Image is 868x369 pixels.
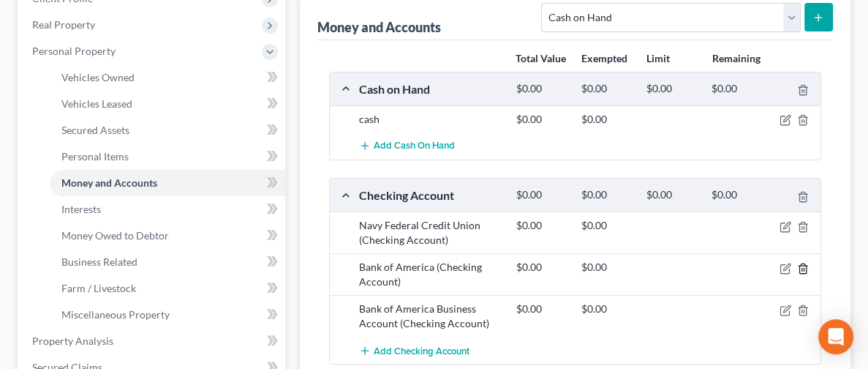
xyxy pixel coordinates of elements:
span: Personal Property [32,45,116,57]
div: $0.00 [574,112,639,127]
span: Property Analysis [32,335,113,347]
div: $0.00 [509,218,574,233]
div: $0.00 [509,82,574,96]
div: Bank of America (Checking Account) [352,260,508,289]
div: $0.00 [509,302,574,316]
div: $0.00 [509,112,574,127]
a: Money Owed to Debtor [50,223,285,249]
strong: Remaining [712,52,761,64]
a: Interests [50,196,285,223]
span: Vehicles Leased [61,97,132,110]
span: Add Cash on Hand [374,141,455,152]
div: Bank of America Business Account (Checking Account) [352,302,508,331]
div: Cash on Hand [352,81,508,97]
div: $0.00 [574,218,639,233]
div: $0.00 [574,188,639,202]
div: $0.00 [574,302,639,316]
div: $0.00 [509,188,574,202]
button: Add Checking Account [359,337,469,364]
span: Money Owed to Debtor [61,229,169,242]
div: $0.00 [509,260,574,275]
div: $0.00 [704,82,769,96]
div: $0.00 [639,82,704,96]
a: Farm / Livestock [50,275,285,302]
span: Add Checking Account [374,345,469,357]
strong: Limit [646,52,670,64]
a: Property Analysis [20,328,285,354]
div: Money and Accounts [317,18,441,36]
span: Vehicles Owned [61,71,135,83]
span: Real Property [32,18,95,31]
div: $0.00 [574,82,639,96]
a: Miscellaneous Property [50,302,285,328]
span: Personal Items [61,150,129,163]
div: cash [352,112,508,127]
span: Secured Assets [61,124,129,136]
div: $0.00 [639,188,704,202]
div: Navy Federal Credit Union (Checking Account) [352,218,508,247]
div: $0.00 [574,260,639,275]
span: Farm / Livestock [61,282,136,294]
a: Business Related [50,249,285,275]
a: Vehicles Owned [50,64,285,91]
span: Miscellaneous Property [61,308,170,321]
span: Money and Accounts [61,176,157,189]
strong: Total Value [516,52,566,64]
a: Secured Assets [50,117,285,143]
div: $0.00 [704,188,769,202]
span: Business Related [61,256,137,268]
div: Checking Account [352,187,508,203]
span: Interests [61,203,101,215]
div: Open Intercom Messenger [818,319,853,354]
a: Vehicles Leased [50,91,285,117]
strong: Exempted [581,52,627,64]
button: Add Cash on Hand [359,133,455,160]
a: Personal Items [50,143,285,170]
a: Money and Accounts [50,170,285,196]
